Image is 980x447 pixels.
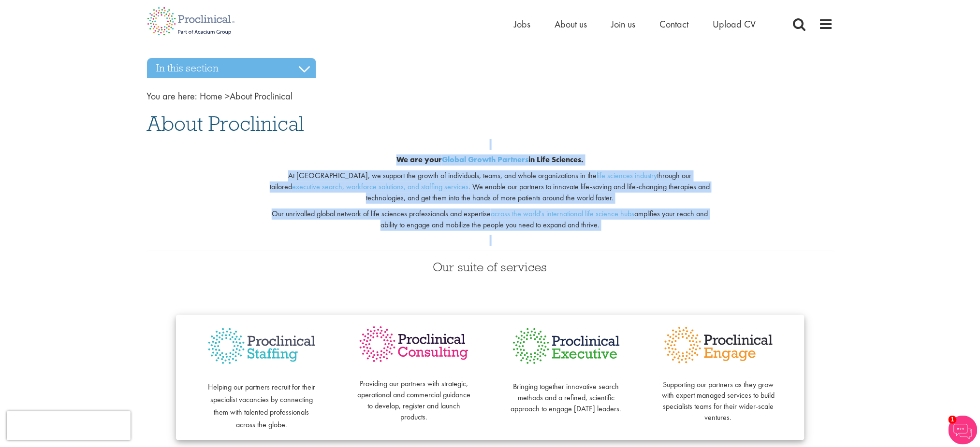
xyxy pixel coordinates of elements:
a: About us [555,18,587,30]
iframe: reCAPTCHA [7,411,131,440]
a: Upload CV [713,18,756,30]
img: Proclinical Executive [510,324,623,368]
a: breadcrumb link to Home [200,90,223,102]
img: Proclinical Consulting [357,324,471,364]
a: Global Growth Partners [442,154,528,165]
a: Contact [660,18,689,30]
img: Proclinical Staffing [205,324,319,368]
p: Supporting our partners as they grow with expert managed services to build specialists teams for ... [662,368,775,423]
a: executive search, workforce solutions, and staffing services [292,182,468,192]
p: Our unrivalled global network of life sciences professionals and expertise amplifies your reach a... [263,209,717,231]
img: Proclinical Engage [662,324,775,366]
p: Bringing together innovative search methods and a refined, scientific approach to engage [DATE] l... [510,370,623,414]
span: You are here: [147,90,198,102]
img: Chatbot [949,416,978,445]
h3: Our suite of services [147,261,834,273]
span: 1 [949,416,957,424]
a: Join us [612,18,636,30]
b: We are your in Life Sciences. [396,154,584,165]
a: life sciences industry [597,170,658,181]
span: Helping our partners recruit for their specialist vacancies by connecting them with talented prof... [208,382,315,430]
a: across the world's international life science hubs [491,209,634,219]
h3: In this section [147,58,316,78]
a: Jobs [514,18,531,30]
span: About Proclinical [200,90,293,102]
span: About Proclinical [147,111,304,137]
p: At [GEOGRAPHIC_DATA], we support the growth of individuals, teams, and whole organizations in the... [263,170,717,204]
span: > [225,90,230,102]
p: Providing our partners with strategic, operational and commercial guidance to develop, register a... [357,368,471,423]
